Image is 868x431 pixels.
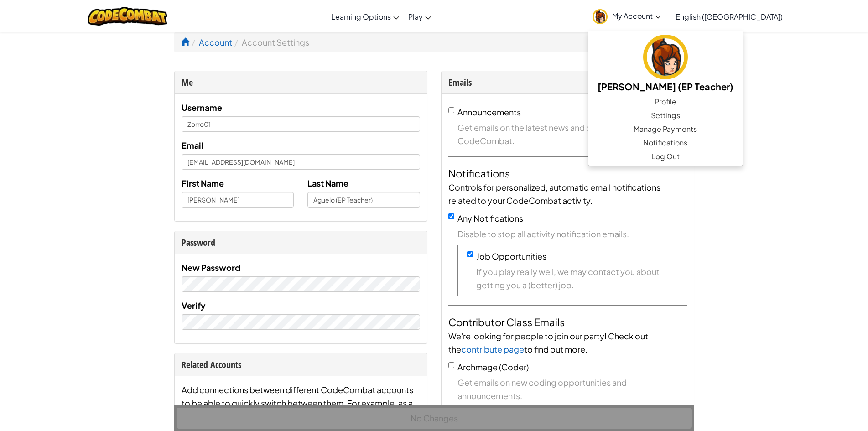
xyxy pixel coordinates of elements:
span: English ([GEOGRAPHIC_DATA]) [676,12,783,21]
label: Last Name [307,177,348,190]
h4: Notifications [448,166,687,181]
span: Get emails on new coding opportunities and announcements. [457,376,687,402]
li: Account Settings [232,36,309,49]
div: Emails [448,76,687,89]
span: Archmage [457,362,498,372]
span: Disable to stop all activity notification emails. [457,227,687,240]
a: contribute page [461,344,524,354]
a: Learning Options [327,4,404,29]
span: Learning Options [331,12,391,21]
a: Manage Payments [588,122,743,136]
div: Related Accounts [182,358,420,371]
a: Play [404,4,436,29]
a: Notifications [588,136,743,150]
h4: Contributor Class Emails [448,315,687,329]
a: [PERSON_NAME] (EP Teacher) [588,33,743,95]
label: Verify [182,299,206,312]
span: If you play really well, we may contact you about getting you a (better) job. [476,265,687,291]
div: Me [182,76,420,89]
a: Account [199,37,232,47]
a: Settings [588,109,743,122]
label: Any Notifications [457,213,523,223]
label: Job Opportunities [476,251,546,261]
a: My Account [588,2,665,31]
span: Controls for personalized, automatic email notifications related to your CodeCombat activity. [448,182,660,206]
div: Password [182,236,420,249]
h5: [PERSON_NAME] (EP Teacher) [598,79,733,93]
a: English ([GEOGRAPHIC_DATA]) [671,4,787,29]
label: Announcements [457,107,521,117]
span: Notifications [643,137,687,148]
label: New Password [182,261,240,274]
span: We're looking for people to join our party! Check out the [448,331,648,354]
img: CodeCombat logo [88,7,167,26]
span: My Account [612,11,661,21]
a: Profile [588,95,743,109]
span: Email [182,140,203,151]
span: Play [408,12,423,21]
span: (Coder) [499,362,529,372]
label: Username [182,101,222,114]
a: Log Out [588,150,743,163]
label: First Name [182,177,224,190]
span: Get emails on the latest news and developments at CodeCombat. [457,121,687,147]
span: to find out more. [524,344,587,354]
img: avatar [643,35,688,79]
img: avatar [593,9,608,24]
